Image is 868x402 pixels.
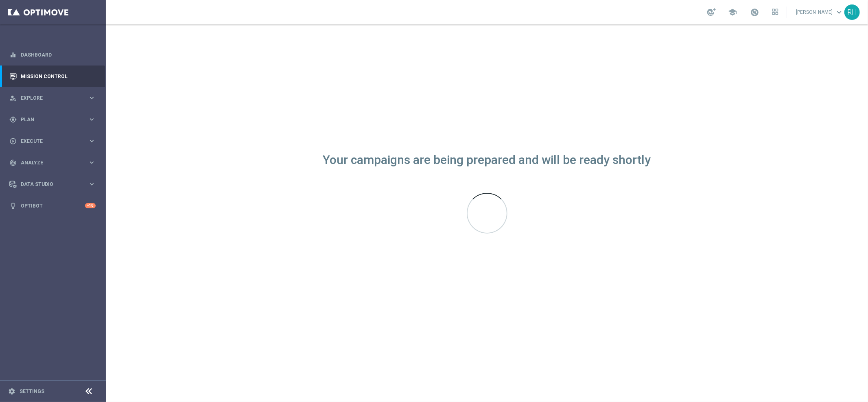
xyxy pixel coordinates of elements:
span: Analyze [21,160,88,165]
a: Mission Control [21,66,96,87]
i: keyboard_arrow_right [88,180,96,188]
div: Optibot [9,195,96,216]
button: lightbulb Optibot +10 [9,203,96,209]
button: Mission Control [9,73,96,80]
span: Execute [21,139,88,144]
i: keyboard_arrow_right [88,116,96,123]
i: gps_fixed [9,116,17,123]
a: Settings [20,389,44,394]
div: +10 [85,203,96,208]
i: keyboard_arrow_right [88,94,96,102]
i: settings [8,388,15,395]
button: track_changes Analyze keyboard_arrow_right [9,159,96,166]
div: RH [844,4,860,20]
div: Dashboard [9,44,96,66]
div: Explore [9,94,88,102]
a: [PERSON_NAME]keyboard_arrow_down [795,6,844,18]
span: Plan [21,117,88,122]
i: equalizer [9,51,17,59]
button: play_circle_outline Execute keyboard_arrow_right [9,138,96,144]
i: keyboard_arrow_right [88,137,96,145]
button: Data Studio keyboard_arrow_right [9,181,96,188]
a: Optibot [21,195,85,216]
i: person_search [9,94,17,102]
div: Your campaigns are being prepared and will be ready shortly [323,157,651,164]
a: Dashboard [21,44,96,66]
i: keyboard_arrow_right [88,159,96,166]
span: Explore [21,96,88,100]
span: Data Studio [21,182,88,187]
span: school [728,8,737,17]
button: gps_fixed Plan keyboard_arrow_right [9,116,96,123]
i: track_changes [9,159,17,166]
div: Data Studio [9,181,88,188]
div: Execute [9,138,88,145]
div: Plan [9,116,88,123]
i: play_circle_outline [9,138,17,145]
div: Analyze [9,159,88,166]
button: person_search Explore keyboard_arrow_right [9,95,96,101]
i: lightbulb [9,202,17,210]
div: Mission Control [9,66,96,87]
span: keyboard_arrow_down [835,8,844,17]
button: equalizer Dashboard [9,52,96,58]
